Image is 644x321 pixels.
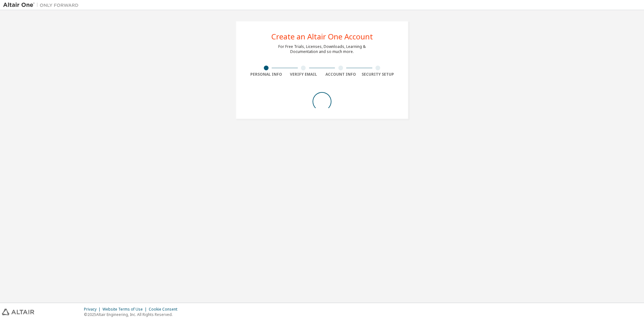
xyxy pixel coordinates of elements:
[149,307,181,312] div: Cookie Consent
[2,309,34,315] img: altair_logo.svg
[285,72,322,77] div: Verify Email
[3,2,82,8] img: Altair One
[359,72,397,77] div: Security Setup
[84,307,103,312] div: Privacy
[271,33,373,40] div: Create an Altair One Account
[278,44,366,54] div: For Free Trials, Licenses, Downloads, Learning & Documentation and so much more.
[247,72,285,77] div: Personal Info
[84,312,181,317] p: © 2025 Altair Engineering, Inc. All Rights Reserved.
[103,307,149,312] div: Website Terms of Use
[322,72,359,77] div: Account Info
